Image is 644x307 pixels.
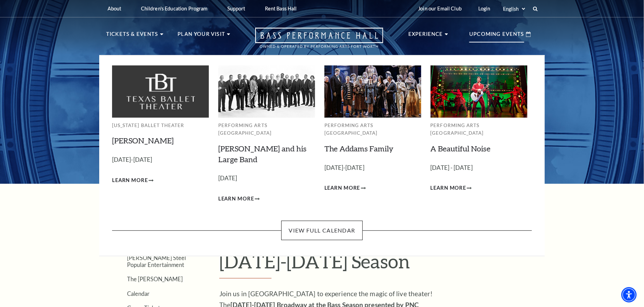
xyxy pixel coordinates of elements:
p: [DATE]-[DATE] [324,163,421,173]
p: Children's Education Program [141,6,208,11]
h1: [DATE]-[DATE] Season [219,250,538,278]
p: Performing Arts [GEOGRAPHIC_DATA] [218,121,315,137]
span: Learn More [431,184,466,192]
p: Tickets & Events [106,30,158,42]
p: Plan Your Visit [178,30,225,42]
img: Performing Arts Fort Worth [324,65,421,117]
div: Accessibility Menu [621,287,637,302]
span: Learn More [112,176,148,185]
a: The [PERSON_NAME] [127,276,183,282]
a: Learn More Lyle Lovett and his Large Band [218,195,260,203]
p: [DATE] - [DATE] [431,163,527,173]
a: Open this option [230,27,408,55]
p: [DATE]-[DATE] [112,155,209,165]
img: Performing Arts Fort Worth [218,65,315,117]
p: Performing Arts [GEOGRAPHIC_DATA] [324,121,421,137]
a: [PERSON_NAME] [112,136,174,145]
span: Learn More [218,195,254,203]
p: Support [227,6,245,11]
a: Learn More Peter Pan [112,176,154,185]
a: [PERSON_NAME] Steel Popular Entertainment [127,254,186,268]
p: Performing Arts [GEOGRAPHIC_DATA] [431,121,527,137]
p: [US_STATE] Ballet Theater [112,121,209,129]
img: Performing Arts Fort Worth [431,65,527,117]
a: A Beautiful Noise [431,144,491,153]
p: Experience [408,30,443,42]
p: Upcoming Events [469,30,524,42]
span: Learn More [324,184,360,192]
p: About [108,6,121,11]
p: Rent Bass Hall [265,6,297,11]
a: [PERSON_NAME] and his Large Band [218,144,306,164]
img: Texas Ballet Theater [112,65,209,117]
select: Select: [502,6,526,12]
a: Learn More A Beautiful Noise [431,184,472,192]
a: The Addams Family [324,144,394,153]
a: Learn More The Addams Family [324,184,366,192]
a: View Full Calendar [281,221,362,240]
p: [DATE] [218,173,315,183]
a: Calendar [127,290,150,297]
